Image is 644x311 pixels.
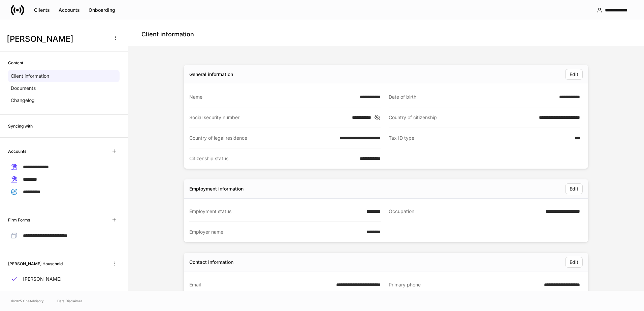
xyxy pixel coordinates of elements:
[8,82,120,94] a: Documents
[30,5,54,15] button: Clients
[565,69,583,80] button: Edit
[8,217,30,223] h6: Firm Forms
[34,7,50,13] div: Clients
[389,281,540,288] div: Primary phone
[84,5,120,15] button: Onboarding
[189,259,233,266] div: Contact information
[389,208,542,215] div: Occupation
[189,208,362,215] div: Employment status
[189,135,335,141] div: Country of legal residence
[11,97,35,104] p: Changelog
[54,5,84,15] button: Accounts
[59,7,80,13] div: Accounts
[570,259,578,266] div: Edit
[565,257,583,268] button: Edit
[389,94,555,100] div: Date of birth
[189,114,348,121] div: Social security number
[8,148,26,154] h6: Accounts
[8,70,120,82] a: Client information
[189,94,356,100] div: Name
[23,276,62,282] p: [PERSON_NAME]
[189,71,233,78] div: General information
[389,135,571,142] div: Tax ID type
[570,71,578,78] div: Edit
[189,229,362,235] div: Employer name
[141,30,194,38] h4: Client information
[11,73,49,79] p: Client information
[8,123,33,129] h6: Syncing with
[8,273,120,285] a: [PERSON_NAME]
[189,155,356,162] div: Citizenship status
[189,185,244,192] div: Employment information
[57,298,82,304] a: Data Disclaimer
[8,60,23,66] h6: Content
[11,298,44,304] span: © 2025 OneAdvisory
[189,281,332,288] div: Email
[89,7,115,13] div: Onboarding
[565,183,583,194] button: Edit
[389,114,535,121] div: Country of citizenship
[570,185,578,192] div: Edit
[7,34,107,44] h3: [PERSON_NAME]
[11,85,36,92] p: Documents
[8,94,120,106] a: Changelog
[8,261,63,267] h6: [PERSON_NAME] Household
